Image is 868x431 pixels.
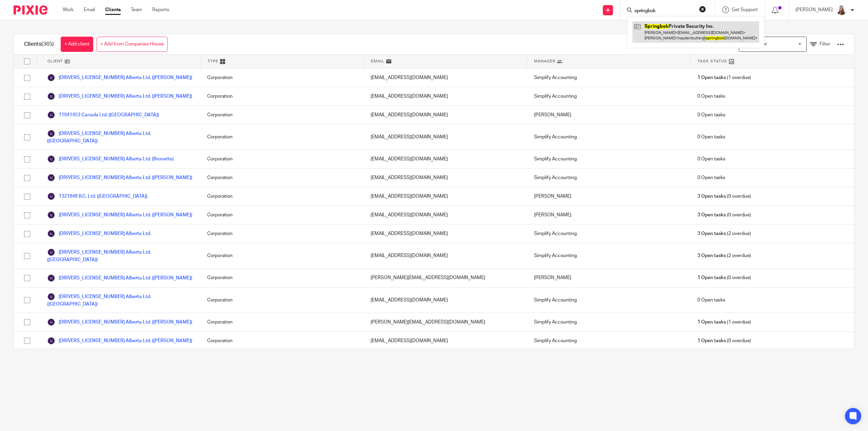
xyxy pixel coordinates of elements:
a: Email [84,6,95,13]
span: 0 Open tasks [697,297,725,303]
p: [PERSON_NAME] [795,6,833,13]
div: View: [714,34,844,54]
span: 1 Open tasks [697,319,726,326]
img: svg%3E [47,337,55,345]
div: [PERSON_NAME] [527,106,691,124]
div: Simplify Accounting [527,124,691,150]
span: 3 Open tasks [697,193,726,200]
img: svg%3E [47,293,55,301]
span: 0 Open tasks [697,112,725,118]
a: [DRIVERS_LICENSE_NUMBER] Alberta Ltd. ([PERSON_NAME]) [47,174,192,182]
span: 1 Open tasks [697,274,726,281]
div: Corporation [200,313,364,331]
div: [EMAIL_ADDRESS][DOMAIN_NAME] [364,187,527,205]
a: 1321848 B.C. Ltd. ([GEOGRAPHIC_DATA]) [47,192,147,200]
h1: Clients [24,41,54,48]
a: [DRIVERS_LICENSE_NUMBER] Alberta Ltd. (Brunette) [47,155,174,163]
span: (2 overdue) [697,252,751,259]
div: [EMAIL_ADDRESS][DOMAIN_NAME] [364,68,527,87]
span: (1 overdue) [697,74,751,81]
img: svg%3E [47,92,55,100]
a: [DRIVERS_LICENSE_NUMBER] Alberta Ltd. ([PERSON_NAME]) [47,74,192,82]
div: Simplify Accounting [527,87,691,105]
div: Simplify Accounting [527,150,691,168]
div: Corporation [200,187,364,205]
div: [EMAIL_ADDRESS][DOMAIN_NAME] [364,288,527,313]
div: [EMAIL_ADDRESS][DOMAIN_NAME] [364,224,527,243]
div: [EMAIL_ADDRESS][DOMAIN_NAME] [364,106,527,124]
div: Corporation [200,224,364,243]
div: [EMAIL_ADDRESS][DOMAIN_NAME] [364,124,527,150]
img: svg%3E [47,130,55,138]
span: (365) [41,41,54,47]
a: [DRIVERS_LICENSE_NUMBER] Alberta Ltd. ([PERSON_NAME]) [47,274,192,282]
input: Search for option [740,38,803,50]
a: [DRIVERS_LICENSE_NUMBER] Alberta Ltd. [47,230,151,238]
a: [DRIVERS_LICENSE_NUMBER] Alberta Ltd. ([PERSON_NAME]) [47,318,192,326]
span: 0 Open tasks [697,134,725,140]
div: Corporation [200,288,364,313]
a: + Add from Companies House [97,37,167,52]
span: Filter [820,42,830,46]
div: Corporation [200,106,364,124]
div: Simplify Accounting [527,243,691,268]
div: [EMAIL_ADDRESS][DOMAIN_NAME] [364,243,527,268]
img: svg%3E [47,174,55,182]
div: Corporation [200,269,364,287]
div: Corporation [200,150,364,168]
span: (2 overdue) [697,230,751,237]
span: (1 overdue) [697,319,751,326]
span: 0 Open tasks [697,93,725,100]
div: Simplify Accounting [527,68,691,87]
div: [PERSON_NAME][EMAIL_ADDRESS][DOMAIN_NAME] [364,313,527,331]
span: 3 Open tasks [697,212,726,218]
span: 1 Open tasks [697,74,726,81]
div: Simplify Accounting [527,224,691,243]
a: Work [63,6,74,13]
span: Client [47,58,63,64]
img: svg%3E [47,274,55,282]
div: [EMAIL_ADDRESS][DOMAIN_NAME] [364,332,527,350]
span: 0 Open tasks [697,156,725,162]
div: [PERSON_NAME] [527,269,691,287]
span: 3 Open tasks [697,252,726,259]
a: [DRIVERS_LICENSE_NUMBER] Alberta Ltd. ([GEOGRAPHIC_DATA]) [47,130,194,144]
div: Corporation [200,68,364,87]
img: svg%3E [47,155,55,163]
a: [DRIVERS_LICENSE_NUMBER] Alberta Ltd. ([PERSON_NAME]) [47,211,192,219]
div: [EMAIL_ADDRESS][DOMAIN_NAME] [364,169,527,187]
span: (0 overdue) [697,193,751,200]
span: 3 Open tasks [697,230,726,237]
a: Reports [152,6,169,13]
button: Clear [699,6,706,13]
div: [EMAIL_ADDRESS][DOMAIN_NAME] [364,206,527,224]
div: [PERSON_NAME] [527,206,691,224]
div: Corporation [200,243,364,268]
a: [DRIVERS_LICENSE_NUMBER] Alberta Ltd. ([PERSON_NAME]) [47,92,192,100]
img: Pixie [14,5,47,15]
span: Get Support [732,7,758,12]
div: Simplify Accounting [527,332,691,350]
img: svg%3E [47,111,55,119]
div: Simplify Accounting [527,169,691,187]
img: svg%3E [47,74,55,82]
input: Select all [21,55,34,68]
a: [DRIVERS_LICENSE_NUMBER] Alberta Ltd. ([GEOGRAPHIC_DATA]) [47,293,194,308]
span: (0 overdue) [697,212,751,218]
div: [PERSON_NAME] [527,187,691,205]
div: Simplify Accounting [527,288,691,313]
a: 11941453 Canada Ltd. ([GEOGRAPHIC_DATA]) [47,111,159,119]
div: Search for option [739,37,807,52]
span: Task Status [697,58,727,64]
a: [DRIVERS_LICENSE_NUMBER] Alberta Ltd. ([GEOGRAPHIC_DATA]) [47,248,194,263]
img: Larissa-headshot-cropped.jpg [836,5,847,16]
span: Manager [534,58,555,64]
a: + Add client [61,37,93,52]
div: Corporation [200,169,364,187]
span: Email [371,58,384,64]
div: [EMAIL_ADDRESS][DOMAIN_NAME] [364,87,527,105]
input: Search [634,8,695,14]
div: Corporation [200,332,364,350]
img: svg%3E [47,248,55,256]
a: Clients [105,6,121,13]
